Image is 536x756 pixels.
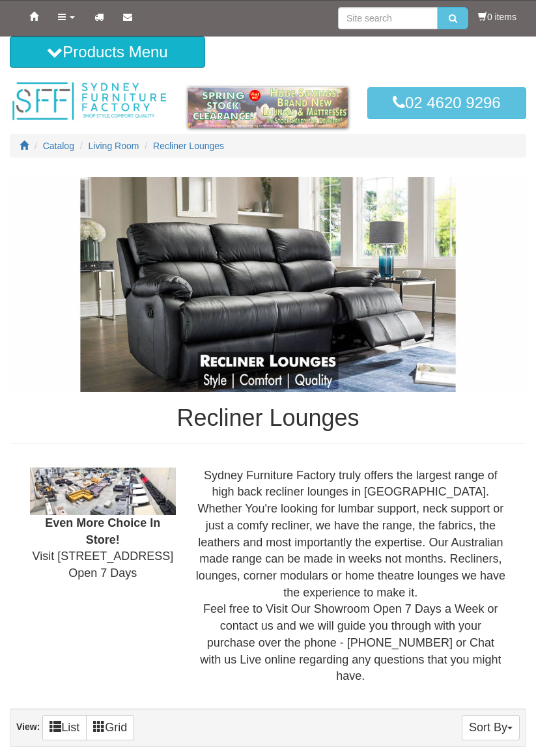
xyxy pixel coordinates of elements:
[478,10,516,23] li: 0 items
[43,141,74,151] a: Catalog
[45,516,160,546] b: Even More Choice In Store!
[30,468,176,515] img: Showroom
[462,715,520,740] button: Sort By
[338,7,438,29] input: Site search
[86,715,134,740] a: Grid
[42,715,87,740] a: List
[10,177,526,392] img: Recliner Lounges
[153,141,224,151] a: Recliner Lounges
[89,141,139,151] a: Living Room
[16,721,40,732] strong: View:
[20,468,186,582] div: Visit [STREET_ADDRESS] Open 7 Days
[186,468,516,685] div: Sydney Furniture Factory truly offers the largest range of high back recliner lounges in [GEOGRAP...
[10,36,205,68] button: Products Menu
[10,405,526,431] h1: Recliner Lounges
[188,87,347,127] img: spring-sale.gif
[367,87,526,119] a: 02 4620 9296
[10,81,169,122] img: Sydney Furniture Factory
